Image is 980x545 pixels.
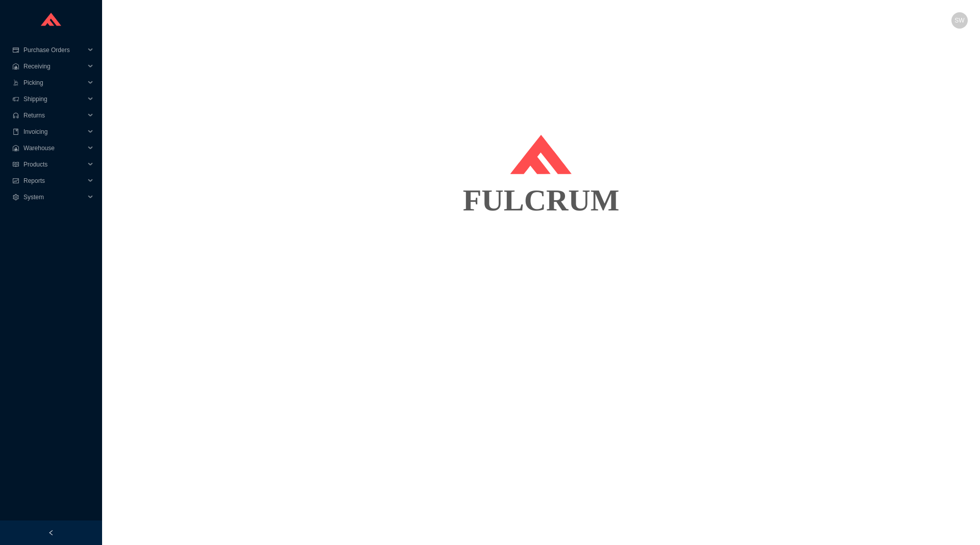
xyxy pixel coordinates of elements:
span: Shipping [23,91,85,107]
span: Receiving [23,58,85,75]
span: customer-service [12,112,19,119]
span: Products [23,156,85,173]
span: Invoicing [23,124,85,140]
span: Purchase Orders [23,42,85,58]
span: System [23,189,85,205]
span: Picking [23,75,85,91]
span: setting [12,194,19,200]
span: Returns [23,107,85,124]
span: fund [12,178,19,184]
span: book [12,129,19,135]
span: Reports [23,173,85,189]
span: credit-card [12,47,19,53]
span: Warehouse [23,140,85,156]
div: FULCRUM [114,175,968,226]
span: read [12,161,19,168]
span: left [48,530,54,536]
span: SW [954,12,964,29]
